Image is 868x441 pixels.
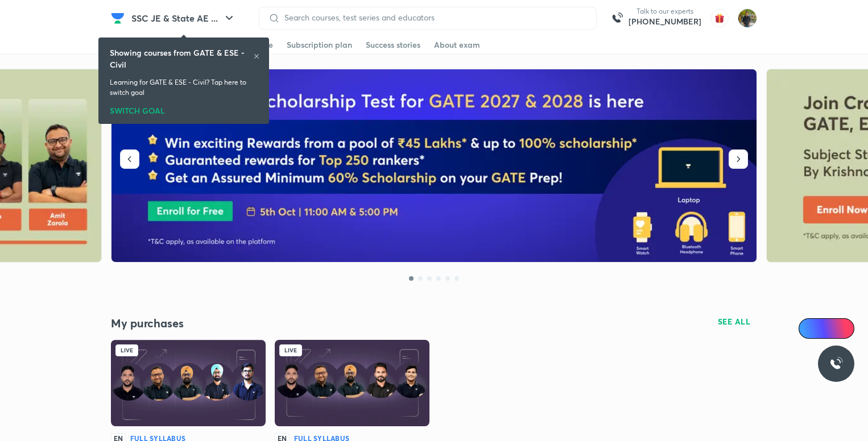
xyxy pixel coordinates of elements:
button: SSC JE & State AE ... [125,7,243,30]
div: Live [279,344,302,356]
img: Icon [805,324,815,333]
img: Batch Thumbnail [275,340,429,426]
div: SWITCH GOAL [110,102,258,115]
a: Ai Doubts [799,318,854,339]
h4: My purchases [111,316,434,331]
img: Company Logo [111,11,125,25]
a: Success stories [366,36,420,54]
img: avatar [710,9,729,27]
img: ttu [829,357,843,371]
h6: Showing courses from GATE & ESE - Civil [110,47,253,70]
div: About exam [434,39,480,51]
a: [PHONE_NUMBER] [629,16,701,27]
input: Search courses, test series and educators [280,13,587,22]
div: Subscription plan [287,39,352,51]
p: Learning for GATE & ESE - Civil? Tap here to switch goal [110,77,258,98]
div: Success stories [366,39,420,51]
a: About exam [434,36,480,54]
a: Subscription plan [287,36,352,54]
p: Talk to our experts [629,7,701,16]
button: SEE ALL [711,313,758,331]
span: Ai Doubts [817,324,848,333]
img: call-us [606,7,629,30]
span: SEE ALL [718,318,751,326]
div: Live [115,344,138,356]
img: shubham rawat [738,9,757,28]
img: Batch Thumbnail [111,340,266,426]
